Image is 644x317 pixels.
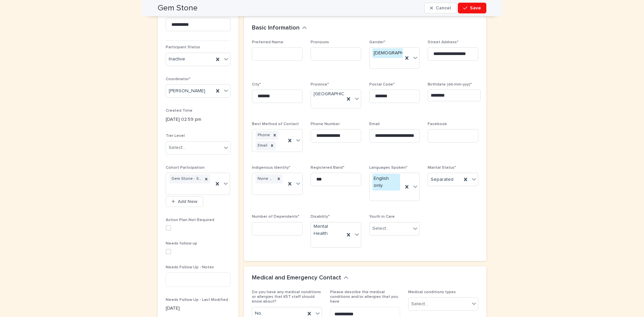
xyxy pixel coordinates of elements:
span: Preferred Name [252,40,283,44]
div: English only [372,174,400,191]
span: Medical conditions types [408,290,456,294]
button: Add New [166,196,203,207]
span: Do you have any medical conditions or allergies that K5T staff should know about? [252,290,321,304]
span: Cohort Participation [166,166,205,170]
span: Email [369,122,380,126]
span: Save [470,6,481,10]
span: Gender* [369,40,385,44]
span: Needs Follow Up - Notes [166,265,214,269]
button: Medical and Emergency Contact [252,274,348,282]
div: Email [256,141,268,150]
p: [DATE] 02:59 pm [166,116,230,123]
button: Basic Information [252,24,307,32]
p: [DATE] [166,305,230,312]
span: Street Address* [428,40,459,44]
span: Add New [178,199,198,204]
span: Indigenous Identity* [252,166,290,170]
h2: Basic Information [252,24,300,32]
span: [PERSON_NAME] [169,88,205,95]
span: Needs follow up [166,242,197,246]
span: Please describe the medical conditions and/or allergies that you have [330,290,398,304]
span: City* [252,83,261,87]
span: Disability* [311,215,330,219]
span: Separated [431,176,453,183]
span: Participant Status [166,45,200,49]
span: Pronouns [311,40,329,44]
button: Save [458,3,486,13]
span: Phone Number [311,122,340,126]
span: Facebook [428,122,447,126]
span: Needs Follow Up - Last Modified [166,298,228,302]
span: Province* [311,83,329,87]
span: No [255,310,261,317]
div: [DEMOGRAPHIC_DATA] [372,48,425,58]
span: Created Time [166,109,193,113]
div: Gem Stone - SPP- [DATE] [169,174,203,183]
span: Coordinator* [166,77,191,81]
span: Number of Dependents* [252,215,300,219]
div: Phone [256,131,271,140]
span: [GEOGRAPHIC_DATA] [314,91,360,98]
span: Tier Level [166,134,185,138]
span: Youth in Care [369,215,395,219]
span: Mental Health [314,223,342,237]
button: Cancel [424,3,457,13]
h2: Gem Stone [158,3,198,13]
span: Inactive [169,56,185,63]
div: None of the above [256,174,275,183]
span: Action Plan Not Required [166,218,214,222]
span: Best Method of Contact [252,122,299,126]
div: Select... [169,144,185,151]
span: Postal Code* [369,83,395,87]
span: Cancel [436,6,451,10]
span: Languages Spoken* [369,166,408,170]
div: Select... [372,225,389,232]
span: Marital Status* [428,166,456,170]
div: Select... [411,301,428,308]
span: Registered Band* [311,166,344,170]
span: Birthdate (dd-mm-yyy)* [428,83,472,87]
h2: Medical and Emergency Contact [252,274,341,282]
